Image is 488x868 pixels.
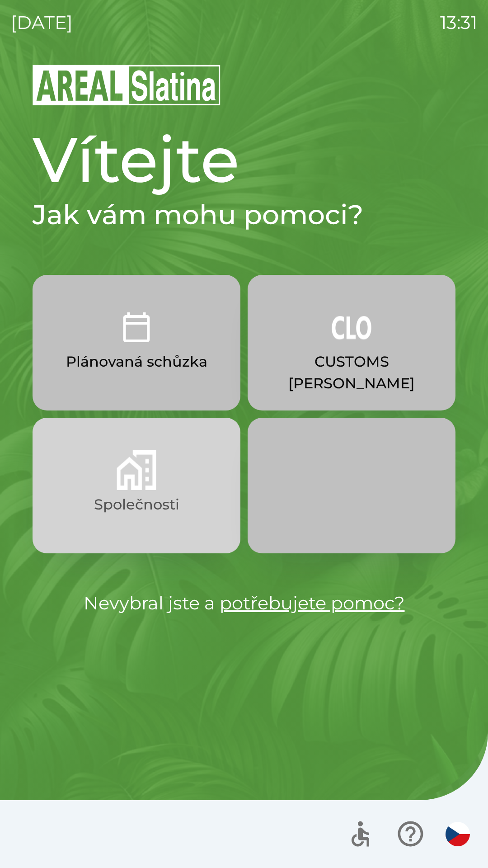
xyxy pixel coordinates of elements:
[117,450,156,490] img: 58b4041c-2a13-40f9-aad2-b58ace873f8c.png
[117,307,156,347] img: 0ea463ad-1074-4378-bee6-aa7a2f5b9440.png
[33,590,455,617] p: Nevybral jste a
[248,275,455,410] button: CUSTOMS [PERSON_NAME]
[11,9,73,36] p: [DATE]
[33,63,455,107] img: Logo
[332,307,371,347] img: 889875ac-0dea-4846-af73-0927569c3e97.png
[33,198,455,231] h2: Jak vám mohu pomoci?
[33,121,455,198] h1: Vítejte
[446,822,470,846] img: cs flag
[269,351,434,394] p: CUSTOMS [PERSON_NAME]
[33,275,240,410] button: Plánovaná schůzka
[220,592,405,614] a: potřebujete pomoc?
[66,351,207,373] p: Plánovaná schůzka
[33,418,240,553] button: Společnosti
[94,494,179,515] p: Společnosti
[440,9,477,36] p: 13:31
